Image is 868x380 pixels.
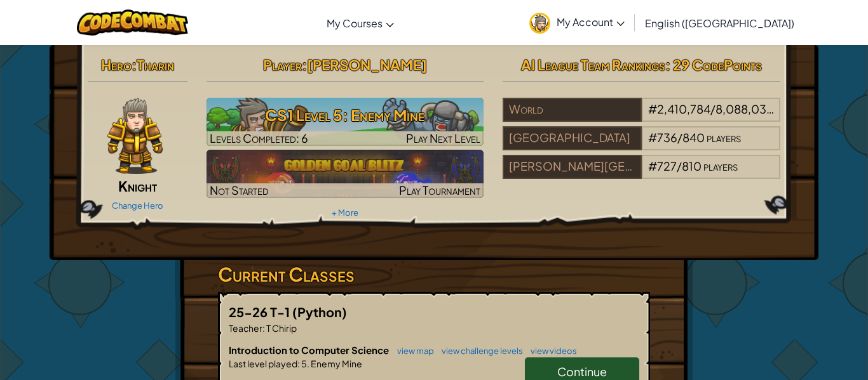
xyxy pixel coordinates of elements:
span: # [648,159,657,173]
span: Teacher [229,322,262,334]
span: # [648,130,657,145]
span: : [297,358,300,369]
span: Knight [118,177,157,195]
span: Play Tournament [399,183,480,197]
span: Levels Completed: 6 [210,131,308,145]
span: Tharin [137,56,174,74]
span: 25-26 T-1 [229,304,292,320]
span: 8,088,037 [715,102,774,116]
span: players [703,159,738,173]
h3: CS1 Level 5: Enemy Mine [207,101,484,129]
h3: Current Classes [218,260,650,289]
span: 736 [657,130,677,145]
div: World [503,98,641,122]
span: [PERSON_NAME] [307,56,427,74]
span: Continue [557,364,607,379]
span: Introduction to Computer Science [229,344,391,356]
span: 5. [300,358,309,369]
img: avatar [529,13,550,34]
span: AI League Team Rankings [521,56,665,74]
span: Enemy Mine [309,358,362,369]
span: : [132,56,137,74]
img: CS1 Level 5: Enemy Mine [207,98,484,146]
img: Golden Goal [207,150,484,198]
a: My Courses [320,6,400,40]
img: CodeCombat logo [77,10,188,36]
a: My Account [523,3,631,43]
div: [GEOGRAPHIC_DATA] [503,126,641,150]
span: # [648,102,657,116]
a: English ([GEOGRAPHIC_DATA]) [639,6,801,40]
span: : [262,322,265,334]
span: players [775,102,809,116]
a: Not StartedPlay Tournament [207,150,484,198]
span: players [707,130,741,145]
img: knight-pose.png [107,98,163,174]
span: My Courses [327,16,383,30]
span: Play Next Level [406,131,480,145]
span: / [710,102,715,116]
span: (Python) [292,304,347,320]
a: + More [332,207,358,218]
span: 2,410,784 [657,102,710,116]
span: / [677,130,682,145]
a: World#2,410,784/8,088,037players [503,110,780,124]
span: : 29 CodePoints [665,56,762,74]
a: view map [391,346,434,356]
span: : [302,56,307,74]
span: / [677,159,682,173]
span: Player [263,56,302,74]
a: view videos [524,346,577,356]
span: Not Started [210,183,269,197]
a: Change Hero [112,200,163,211]
a: Play Next Level [207,98,484,146]
div: [PERSON_NAME][GEOGRAPHIC_DATA] [503,155,641,179]
span: My Account [557,15,625,29]
span: English ([GEOGRAPHIC_DATA]) [645,16,794,30]
span: 727 [657,159,677,173]
a: view challenge levels [435,346,523,356]
a: [PERSON_NAME][GEOGRAPHIC_DATA]#727/810players [503,167,780,181]
a: [GEOGRAPHIC_DATA]#736/840players [503,138,780,153]
span: T Chirip [265,322,297,334]
span: Hero [101,56,132,74]
span: Last level played [229,358,297,369]
span: 840 [682,130,705,145]
span: 810 [682,159,702,173]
